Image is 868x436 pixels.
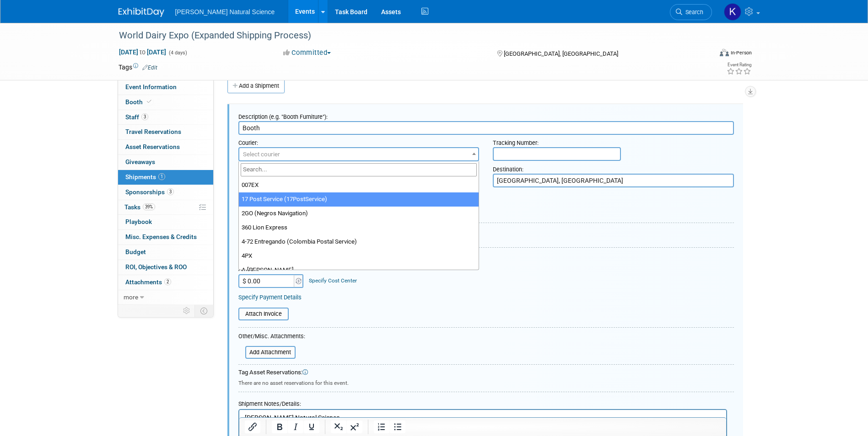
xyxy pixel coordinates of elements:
a: Booth [118,95,213,110]
a: Add a Shipment [227,79,285,93]
li: 007EX [239,178,479,192]
img: Format-Inperson.png [720,49,729,56]
div: Destination: [493,161,734,174]
button: Bullet list [390,420,405,433]
span: Shipments [125,173,165,181]
div: Shipment Notes/Details: [238,396,727,409]
img: Keith Feltman [724,3,741,21]
div: Other/Misc. Attachments: [238,332,305,343]
span: Select courier [243,151,280,158]
a: Misc. Expenses & Credits [118,230,213,245]
button: Numbered list [374,420,389,433]
div: Amount [238,265,305,274]
a: Giveaways [118,155,213,170]
span: Playbook [125,218,152,225]
a: Asset Reservations [118,140,213,154]
i: More information found on page 6 in Exhibitor Packet [5,138,153,146]
li: 4PX [239,249,479,263]
span: Giveaways [125,158,155,165]
span: more [124,293,138,301]
button: Bold [272,420,287,433]
li: 17 Post Service (17PostService) [239,192,479,207]
body: Rich Text Area. Press ALT-0 for help. [5,4,482,147]
a: Sponsorships3 [118,185,213,200]
a: Specify Payment Details [238,294,302,301]
a: Shipments1 [118,170,213,185]
button: Superscript [347,420,362,433]
span: [DATE] [DATE] [119,48,167,56]
a: ROI, Objectives & ROO [118,260,213,275]
img: ExhibitDay [119,8,164,17]
button: Committed [280,48,334,58]
button: Insert/edit link [245,420,260,433]
a: Search [670,4,712,20]
a: Budget [118,245,213,260]
span: Staff [125,113,148,121]
a: Playbook [118,215,213,229]
a: Attachments2 [118,275,213,290]
span: Search [682,9,703,16]
span: ROI, Objectives & ROO [125,263,187,271]
span: 3 [141,113,148,120]
span: Budget [125,248,146,255]
li: 360 Lion Express [239,221,479,235]
div: Cost: [238,255,734,263]
span: (4 days) [168,50,187,56]
span: Sponsorships [125,188,174,196]
p: [PERSON_NAME] Natural Science [PERSON_NAME] 4212 & EH 4213, World Dairy Expo 1919 [GEOGRAPHIC_DAT... [5,4,482,147]
td: Personalize Event Tab Strip [179,305,195,317]
td: Toggle Event Tabs [194,305,213,317]
li: 2GO (Negros Navigation) [239,207,479,221]
span: 2 [164,278,171,285]
span: Booth [125,98,153,106]
div: There are no asset reservations for this event. [238,377,734,387]
button: Underline [304,420,319,433]
input: Search... [241,163,477,176]
span: Asset Reservations [125,143,180,150]
i: Booth reservation complete [147,99,151,104]
a: Specify Cost Center [309,277,357,284]
a: Tasks39% [118,200,213,215]
li: 4-72 Entregando (Colombia Postal Service) [239,235,479,249]
span: [PERSON_NAME] Natural Science [175,8,275,16]
li: A [PERSON_NAME] [239,263,479,277]
div: Event Rating [727,63,751,67]
a: more [118,290,213,305]
span: Misc. Expenses & Credits [125,233,197,240]
span: Attachments [125,278,171,286]
div: Description (e.g. "Booth Furniture"): [238,109,734,121]
a: Edit [142,64,157,71]
a: Travel Reservations [118,125,213,139]
div: World Dairy Expo (Expanded Shipping Process) [116,27,698,44]
button: Italic [288,420,303,433]
textarea: [GEOGRAPHIC_DATA], [GEOGRAPHIC_DATA] [493,174,734,187]
div: Courier: [238,135,480,147]
span: [GEOGRAPHIC_DATA], [GEOGRAPHIC_DATA] [504,50,618,57]
span: to [138,48,147,56]
span: 39% [143,203,155,210]
div: Tag Asset Reservations: [238,368,734,377]
span: 1 [158,173,165,180]
span: Tasks [124,203,155,211]
a: Staff3 [118,110,213,125]
div: Event Format [658,48,752,61]
td: Tags [119,63,157,72]
div: In-Person [730,49,752,56]
span: Event Information [125,83,177,90]
span: 3 [167,188,174,195]
div: Tracking Number: [493,135,734,147]
button: Subscript [331,420,346,433]
a: Event Information [118,80,213,95]
span: Travel Reservations [125,128,181,135]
